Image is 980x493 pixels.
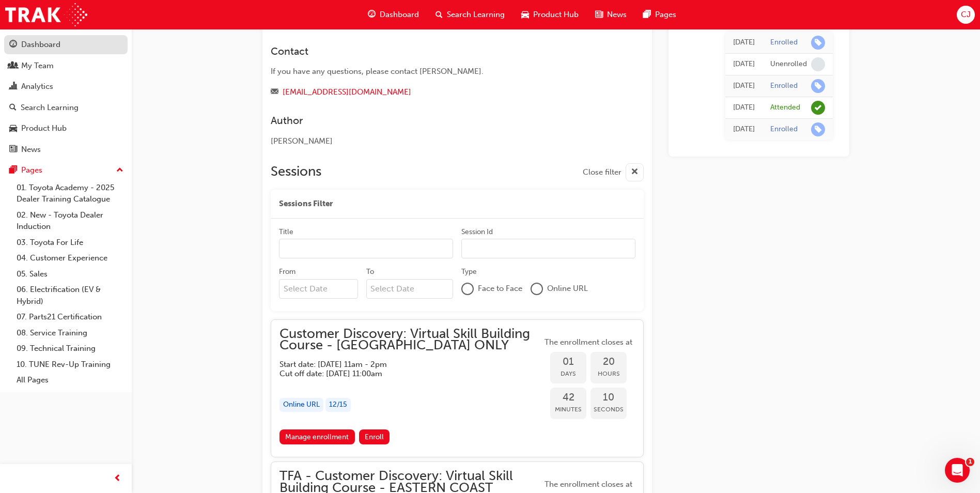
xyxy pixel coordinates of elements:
[4,98,128,117] a: Search Learning
[461,239,635,258] input: Session Id
[21,122,67,134] div: Product Hub
[359,429,390,444] button: Enroll
[12,235,128,251] a: 03. Toyota For Life
[435,8,443,21] span: search-icon
[12,309,128,325] a: 07. Parts21 Certification
[957,6,975,24] button: CJ
[283,87,411,97] a: [EMAIL_ADDRESS][DOMAIN_NAME]
[12,266,128,282] a: 05. Sales
[279,398,323,412] div: Online URL
[770,38,798,48] div: Enrolled
[9,40,17,50] span: guage-icon
[4,140,128,159] a: News
[12,207,128,235] a: 02. New - Toyota Dealer Induction
[12,250,128,266] a: 04. Customer Experience
[811,79,825,93] span: learningRecordVerb_ENROLL-icon
[542,336,635,348] span: The enrollment closes at
[279,369,525,378] h5: Cut off date: [DATE] 11:00am
[271,88,278,97] span: email-icon
[590,404,627,415] span: Seconds
[271,135,606,147] div: [PERSON_NAME]
[279,360,525,369] h5: Start date: [DATE] 11am - 2pm
[9,61,17,71] span: people-icon
[550,392,586,404] span: 42
[770,103,800,113] div: Attended
[550,404,586,415] span: Minutes
[271,45,606,57] h3: Contact
[550,356,586,368] span: 01
[770,81,798,91] div: Enrolled
[9,103,17,113] span: search-icon
[9,124,17,133] span: car-icon
[279,227,293,237] div: Title
[271,115,606,127] h3: Author
[4,33,128,161] button: DashboardMy TeamAnalyticsSearch LearningProduct HubNews
[21,60,54,72] div: My Team
[547,283,588,295] span: Online URL
[12,282,128,309] a: 06. Electrification (EV & Hybrid)
[279,328,635,449] button: Customer Discovery: Virtual Skill Building Course - [GEOGRAPHIC_DATA] ONLYStart date: [DATE] 11am...
[21,81,53,93] div: Analytics
[21,102,79,114] div: Search Learning
[4,161,128,180] button: Pages
[533,9,579,21] span: Product Hub
[21,164,42,176] div: Pages
[116,164,123,177] span: up-icon
[733,58,755,70] div: Mon Sep 15 2025 15:35:04 GMT+1000 (Australian Eastern Standard Time)
[643,8,651,21] span: pages-icon
[360,4,427,25] a: guage-iconDashboard
[380,9,419,21] span: Dashboard
[12,325,128,341] a: 08. Service Training
[4,56,128,75] a: My Team
[733,80,755,92] div: Thu Jul 24 2025 09:25:33 GMT+1000 (Australian Eastern Standard Time)
[279,239,453,258] input: Title
[590,392,627,404] span: 10
[114,472,121,485] span: prev-icon
[811,122,825,136] span: learningRecordVerb_ENROLL-icon
[542,479,635,490] span: The enrollment closes at
[770,59,807,69] div: Unenrolled
[595,8,603,21] span: news-icon
[513,4,587,25] a: car-iconProduct Hub
[461,267,477,277] div: Type
[733,102,755,114] div: Thu Jul 24 2025 09:00:00 GMT+1000 (Australian Eastern Standard Time)
[447,9,505,21] span: Search Learning
[366,267,374,277] div: To
[9,82,17,91] span: chart-icon
[811,36,825,50] span: learningRecordVerb_ENROLL-icon
[811,101,825,115] span: learningRecordVerb_ATTEND-icon
[5,3,87,26] img: Trak
[365,433,384,441] span: Enroll
[279,267,295,277] div: From
[271,66,606,78] div: If you have any questions, please contact [PERSON_NAME].
[461,227,493,237] div: Session Id
[279,279,358,299] input: From
[770,125,798,134] div: Enrolled
[521,8,529,21] span: car-icon
[366,279,454,299] input: To
[631,166,639,179] span: cross-icon
[427,4,513,25] a: search-iconSearch Learning
[325,398,351,412] div: 12 / 15
[733,37,755,49] div: Mon Sep 15 2025 15:37:44 GMT+1000 (Australian Eastern Standard Time)
[4,119,128,138] a: Product Hub
[21,144,41,156] div: News
[12,357,128,373] a: 10. TUNE Rev-Up Training
[271,86,606,99] div: Email
[9,145,17,155] span: news-icon
[279,328,542,351] span: Customer Discovery: Virtual Skill Building Course - [GEOGRAPHIC_DATA] ONLY
[583,163,644,181] button: Close filter
[961,9,971,21] span: CJ
[583,166,621,178] span: Close filter
[9,166,17,175] span: pages-icon
[271,163,321,181] h2: Sessions
[12,341,128,357] a: 09. Technical Training
[607,9,627,21] span: News
[590,368,627,380] span: Hours
[590,356,627,368] span: 20
[12,180,128,207] a: 01. Toyota Academy - 2025 Dealer Training Catalogue
[12,372,128,388] a: All Pages
[635,4,685,25] a: pages-iconPages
